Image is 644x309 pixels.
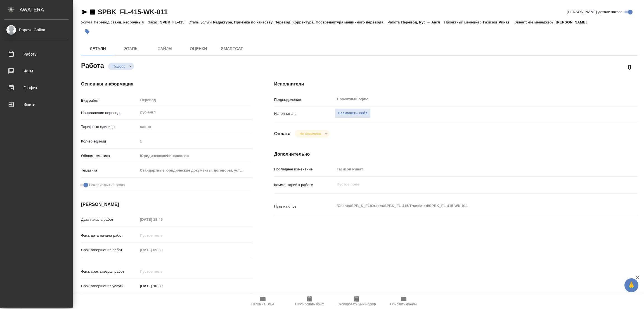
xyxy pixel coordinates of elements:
[81,139,138,144] p: Кол-во единиц
[81,283,138,289] p: Срок завершения услуги
[335,165,608,173] input: Пустое поле
[4,27,68,33] div: Popova Galina
[81,20,94,24] p: Услуга
[81,110,138,116] p: Направление перевода
[567,9,622,15] span: [PERSON_NAME] детали заказа
[390,302,417,306] span: Обновить файлы
[274,81,638,87] h4: Исполнители
[138,282,187,290] input: ✎ Введи что-нибудь
[108,63,134,70] div: Подбор
[4,67,68,75] div: Чаты
[628,62,631,72] h2: 0
[89,9,96,15] button: Скопировать ссылку
[20,4,73,15] div: AWATERA
[274,167,335,172] p: Последнее изменение
[81,201,252,208] h4: [PERSON_NAME]
[111,64,127,69] button: Подбор
[4,50,68,58] div: Работы
[4,100,68,109] div: Выйти
[81,9,88,15] button: Скопировать ссылку для ЯМессенджера
[81,153,138,159] p: Общая тематика
[138,246,187,254] input: Пустое поле
[98,8,168,16] a: SPBK_FL-415-WK-011
[1,47,71,61] a: Работы
[138,122,252,132] div: слово
[81,25,93,38] button: Добавить тэг
[274,111,335,117] p: Исполнитель
[81,98,138,103] p: Вид работ
[138,151,252,161] div: Юридическая/Финансовая
[335,201,608,211] textarea: /Clients/SPB_K_FL/Orders/SPBK_FL-415/Translated/SPBK_FL-415-WK-011
[337,302,376,306] span: Скопировать мини-бриф
[388,20,401,24] p: Работа
[286,293,333,309] button: Скопировать бриф
[81,269,138,274] p: Факт. срок заверш. работ
[401,20,444,24] p: Перевод, Рус → Англ
[239,293,286,309] button: Папка на Drive
[81,247,138,253] p: Срок завершения работ
[295,302,324,306] span: Скопировать бриф
[335,108,371,118] button: Назначить себя
[151,45,178,52] span: Файлы
[274,151,638,158] h4: Дополнительно
[624,278,638,292] button: 🙏
[81,124,138,130] p: Тарифные единицы
[189,20,213,24] p: Этапы услуги
[81,60,104,70] h2: Работа
[219,45,245,52] span: SmartCat
[118,45,145,52] span: Этапы
[298,131,323,136] button: Не оплачена
[274,97,335,103] p: Подразделение
[295,130,329,137] div: Подбор
[4,84,68,92] div: График
[138,137,252,145] input: Пустое поле
[627,279,636,291] span: 🙏
[1,98,71,111] a: Выйти
[138,215,187,224] input: Пустое поле
[81,217,138,222] p: Дата начала работ
[274,130,291,137] h4: Оплата
[274,204,335,209] p: Путь на drive
[138,166,252,175] div: Стандартные юридические документы, договоры, уставы
[81,81,252,87] h4: Основная информация
[160,20,189,24] p: SPBK_FL-415
[251,302,274,306] span: Папка на Drive
[148,20,160,24] p: Заказ:
[138,231,187,239] input: Пустое поле
[483,20,514,24] p: Газизов Ринат
[338,110,368,117] span: Назначить себя
[89,182,125,188] span: Нотариальный заказ
[81,233,138,238] p: Факт. дата начала работ
[84,45,111,52] span: Детали
[444,20,483,24] p: Проектный менеджер
[1,81,71,95] a: График
[274,182,335,188] p: Комментарий к работе
[556,20,591,24] p: [PERSON_NAME]
[185,45,212,52] span: Оценки
[213,20,387,24] p: Редактура, Приёмка по качеству, Перевод, Корректура, Постредактура машинного перевода
[94,20,148,24] p: Перевод станд. несрочный
[513,20,556,24] p: Клиентские менеджеры
[1,64,71,78] a: Чаты
[380,293,427,309] button: Обновить файлы
[333,293,380,309] button: Скопировать мини-бриф
[138,267,187,275] input: Пустое поле
[81,168,138,173] p: Тематика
